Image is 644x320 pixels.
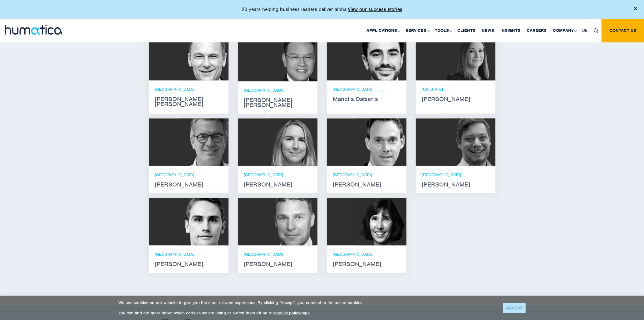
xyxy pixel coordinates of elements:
a: ACCEPT [503,303,526,313]
strong: [PERSON_NAME] [PERSON_NAME] [244,98,311,108]
strong: [PERSON_NAME] [333,262,400,267]
strong: [PERSON_NAME] [244,262,311,267]
img: Zoë Fox [269,119,317,166]
p: [US_STATE] [422,87,489,92]
p: 20 years helping business leaders deliver alpha. [242,6,402,12]
strong: [PERSON_NAME] [244,182,311,187]
strong: [PERSON_NAME] [PERSON_NAME] [155,97,222,107]
a: Company [550,19,579,42]
span: DE [582,28,587,33]
p: [GEOGRAPHIC_DATA] [244,88,311,93]
strong: [PERSON_NAME] [333,182,400,187]
img: Jan Löning [180,119,229,166]
p: [GEOGRAPHIC_DATA] [155,172,222,177]
p: [GEOGRAPHIC_DATA] [422,172,489,177]
p: [GEOGRAPHIC_DATA] [333,87,400,92]
img: Manolis Datseris [358,33,406,80]
p: We use cookies on our website to give you the most relevant experience. By clicking “Accept”, you... [118,300,495,305]
a: Applications [363,19,402,42]
strong: [PERSON_NAME] [155,182,222,187]
img: Karen Wright [358,198,406,245]
p: You can find out more about which cookies we are using or switch them off on our page. [118,310,495,316]
img: search_icon [594,28,598,33]
a: Careers [524,19,550,42]
a: cookie policy [275,310,300,316]
p: [GEOGRAPHIC_DATA] [244,172,311,177]
p: [GEOGRAPHIC_DATA] [244,252,311,257]
img: Bryan Turner [269,198,317,245]
a: View our success stories [348,6,402,12]
strong: [PERSON_NAME] [155,262,222,267]
a: News [479,19,497,42]
a: Contact us [602,19,644,42]
p: [GEOGRAPHIC_DATA] [155,252,222,257]
img: Melissa Mounce [447,33,495,80]
a: Tools [432,19,454,42]
strong: [PERSON_NAME] [422,97,489,102]
strong: Manolis Datseris [333,97,400,102]
img: Andreas Knobloch [358,119,406,166]
img: Andros Payne [180,33,229,80]
a: DE [579,19,591,42]
strong: [PERSON_NAME] [422,182,489,187]
img: Claudio Limacher [447,119,495,166]
p: [GEOGRAPHIC_DATA] [333,172,400,177]
img: Paul Simpson [180,198,229,245]
img: logo [5,25,62,35]
a: Clients [454,19,479,42]
p: [GEOGRAPHIC_DATA] [333,252,400,257]
img: Jen Jee Chan [264,33,317,81]
a: Insights [497,19,524,42]
a: Services [402,19,432,42]
p: [GEOGRAPHIC_DATA] [155,87,222,92]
